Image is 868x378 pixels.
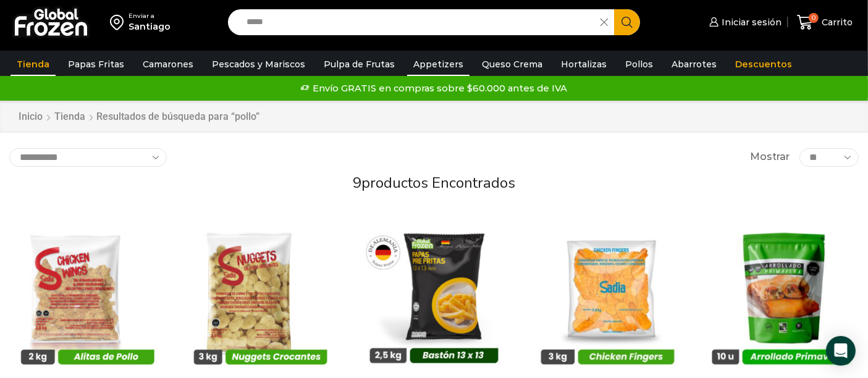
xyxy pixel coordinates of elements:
[809,13,819,23] span: 0
[318,52,401,76] a: Pulpa de Frutas
[11,52,56,76] a: Tienda
[137,52,200,76] a: Camarones
[62,52,130,76] a: Papas Fritas
[129,12,171,20] div: Enviar a
[706,10,782,35] a: Iniciar sesión
[826,336,856,366] div: Open Intercom Messenger
[54,110,86,124] a: Tienda
[751,150,790,164] span: Mostrar
[361,173,515,193] span: productos encontrados
[9,148,167,167] select: Pedido de la tienda
[665,52,723,76] a: Abarrotes
[353,173,361,193] span: 9
[794,8,856,37] a: 0 Carrito
[718,16,782,28] span: Iniciar sesión
[129,20,171,33] div: Santiago
[407,52,470,76] a: Appetizers
[729,52,798,76] a: Descuentos
[819,16,853,28] span: Carrito
[18,110,259,124] nav: Breadcrumb
[619,52,659,76] a: Pollos
[206,52,311,76] a: Pescados y Mariscos
[555,52,613,76] a: Hortalizas
[476,52,549,76] a: Queso Crema
[96,111,259,122] h1: Resultados de búsqueda para “pollo”
[614,9,640,35] button: Search button
[110,12,129,33] img: address-field-icon.svg
[18,110,43,124] a: Inicio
